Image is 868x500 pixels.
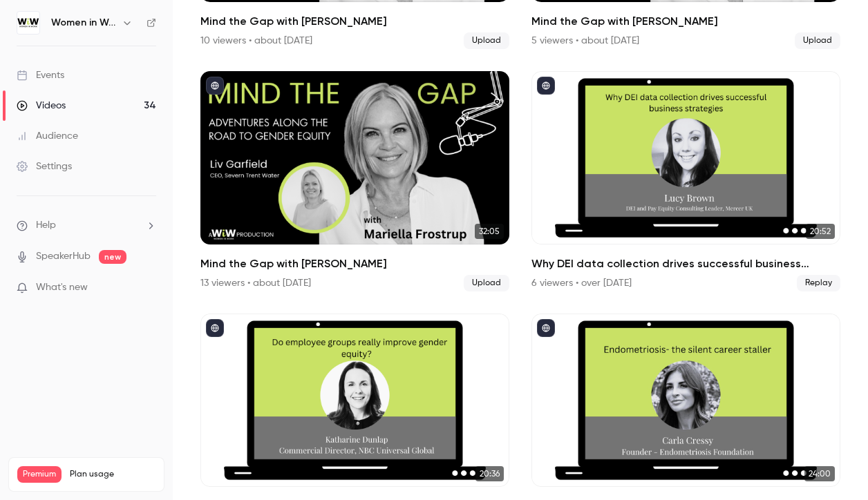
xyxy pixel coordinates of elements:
div: Events [17,68,64,82]
button: published [206,77,224,95]
div: 10 viewers • about [DATE] [200,34,312,48]
span: Upload [464,275,509,291]
span: What's new [36,280,88,295]
div: Settings [17,160,72,173]
h2: Mind the Gap with [PERSON_NAME] [531,13,840,30]
h2: Mind the Gap with [PERSON_NAME] [200,256,509,272]
a: 32:05Mind the Gap with [PERSON_NAME]13 viewers • about [DATE]Upload [200,71,509,291]
span: 24:00 [804,466,835,481]
img: Women in Work [17,12,39,34]
a: SpeakerHub [36,249,91,264]
span: 20:36 [475,466,504,481]
li: help-dropdown-opener [17,218,156,233]
h2: Why DEI data collection drives successful business strategies [531,256,840,272]
button: published [537,77,555,95]
a: 20:52Why DEI data collection drives successful business strategies6 viewers • over [DATE]Replay [531,71,840,291]
span: Plan usage [70,469,155,480]
h2: Mind the Gap with [PERSON_NAME] [200,13,509,30]
li: Mind the Gap with Mariella [200,71,509,291]
button: published [537,319,555,337]
span: 32:05 [475,224,504,239]
span: 20:52 [806,224,835,239]
div: 13 viewers • about [DATE] [200,276,311,290]
div: Audience [17,129,78,143]
h6: Women in Work [51,16,116,30]
span: Help [36,218,56,233]
div: 6 viewers • over [DATE] [531,276,632,290]
span: Replay [797,275,840,291]
span: new [99,250,126,264]
div: 5 viewers • about [DATE] [531,34,639,48]
button: published [206,319,224,337]
span: Premium [17,466,62,483]
span: Upload [464,32,509,49]
li: Why DEI data collection drives successful business strategies [531,71,840,291]
span: Upload [795,32,840,49]
div: Videos [17,99,66,113]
